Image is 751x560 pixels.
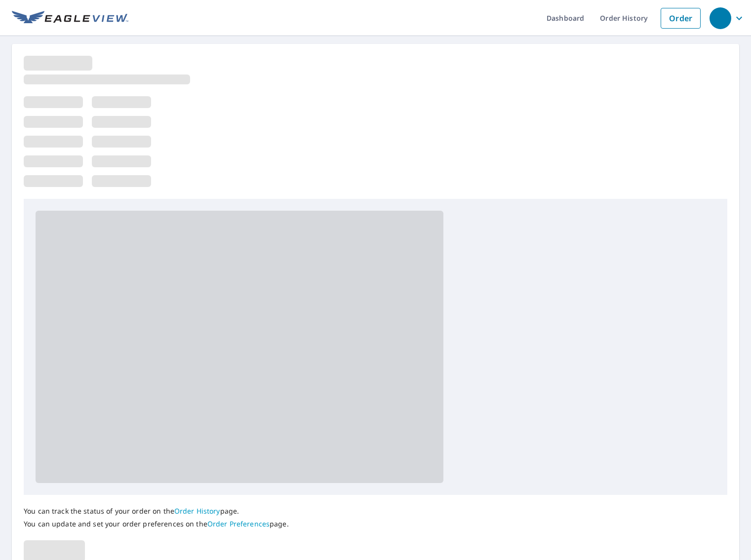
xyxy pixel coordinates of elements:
[24,520,289,528] p: You can update and set your order preferences on the page.
[12,11,128,26] img: EV Logo
[24,507,289,516] p: You can track the status of your order on the page.
[661,8,701,29] a: Order
[174,506,220,516] a: Order History
[207,519,270,528] a: Order Preferences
